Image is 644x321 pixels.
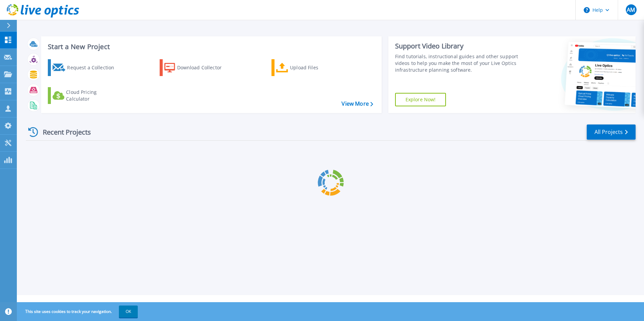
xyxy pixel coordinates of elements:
button: OK [119,306,138,318]
div: Request a Collection [67,61,121,74]
div: Support Video Library [395,42,521,50]
a: Upload Files [271,59,347,76]
div: Upload Files [290,61,344,74]
div: Recent Projects [26,124,100,140]
span: AM [627,7,635,12]
a: Request a Collection [48,59,123,76]
div: Cloud Pricing Calculator [66,89,120,102]
a: View More [342,101,373,107]
a: All Projects [587,124,636,140]
div: Download Collector [177,61,231,74]
a: Explore Now! [395,93,446,106]
h3: Start a New Project [48,43,373,50]
a: Download Collector [160,59,235,76]
span: This site uses cookies to track your navigation. [19,306,138,318]
a: Cloud Pricing Calculator [48,87,123,104]
div: Find tutorials, instructional guides and other support videos to help you make the most of your L... [395,53,521,73]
